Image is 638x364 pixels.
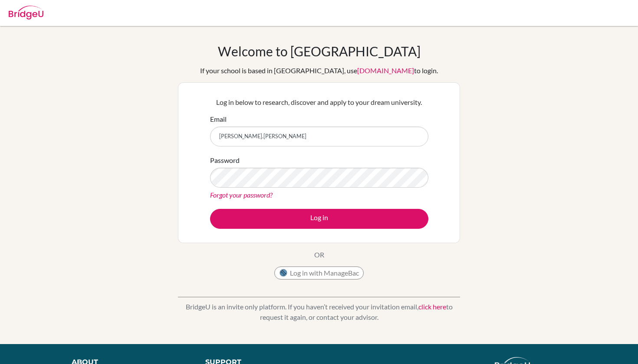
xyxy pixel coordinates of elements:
[210,209,428,229] button: Log in
[218,43,421,59] h1: Welcome to [GEOGRAPHIC_DATA]
[274,266,364,279] button: Log in with ManageBac
[210,191,273,199] a: Forgot your password?
[314,250,324,260] p: OR
[210,97,428,107] p: Log in below to research, discover and apply to your dream university.
[210,114,227,124] label: Email
[418,302,446,311] a: click here
[210,155,240,166] label: Password
[178,302,460,322] p: BridgeU is an invite only platform. If you haven’t received your invitation email, to request it ...
[357,66,414,75] a: [DOMAIN_NAME]
[9,6,43,19] img: Bridge-U
[200,65,438,76] div: If your school is based in [GEOGRAPHIC_DATA], use to login.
